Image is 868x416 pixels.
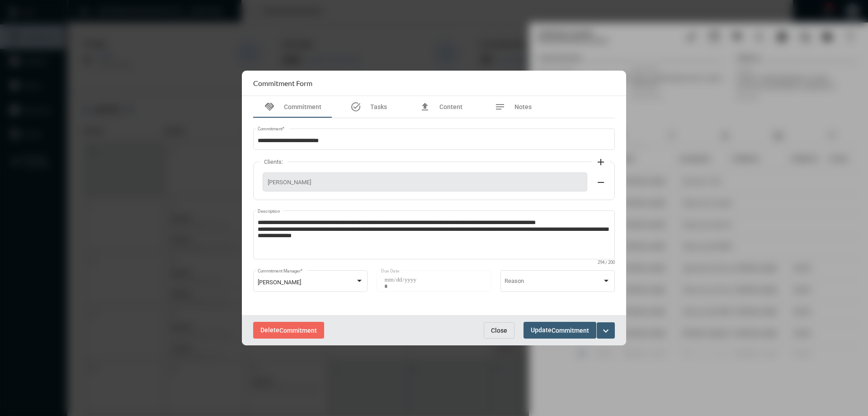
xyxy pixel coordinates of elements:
mat-icon: remove [595,177,606,188]
span: [PERSON_NAME] [258,279,301,286]
mat-icon: file_upload [420,101,430,112]
span: Close [491,327,507,334]
span: Commitment [284,103,321,110]
span: Content [439,103,462,110]
h2: Commitment Form [253,79,312,87]
button: UpdateCommitment [524,322,596,339]
mat-icon: task_alt [350,101,361,112]
span: [PERSON_NAME] [268,179,582,186]
mat-icon: handshake [264,101,275,112]
button: DeleteCommitment [253,322,324,339]
button: Close [484,322,514,339]
span: Update [531,326,589,334]
span: Tasks [370,103,387,110]
mat-icon: expand_more [600,325,611,336]
mat-hint: 294 / 200 [598,260,615,265]
span: Commitment [279,327,317,334]
mat-icon: add [595,157,606,167]
label: Clients: [259,158,288,165]
span: Delete [260,326,317,334]
span: Notes [514,103,532,110]
mat-icon: notes [495,101,505,112]
span: Commitment [552,327,589,334]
